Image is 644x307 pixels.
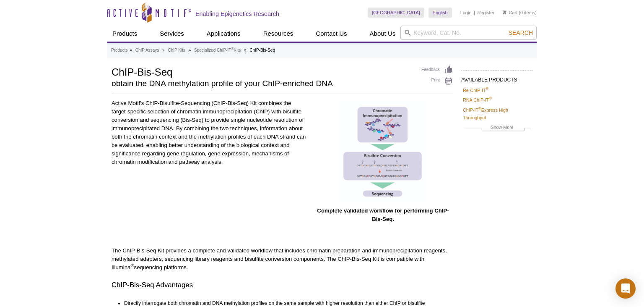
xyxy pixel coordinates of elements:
[130,48,132,52] li: »
[258,26,299,42] a: Resources
[112,65,413,78] h1: ChIP-Bis-Seq
[189,48,191,52] li: »
[506,29,535,37] button: Search
[503,10,506,14] img: Your Cart
[339,99,427,204] img: Complete validated workflow for performing ChIP-Bis-Seq.
[463,96,492,104] a: RNA ChIP-IT®
[365,26,401,42] a: About Us
[474,8,475,18] li: |
[244,48,247,52] li: »
[112,247,453,272] p: The ChIP-Bis-Seq Kit provides a complete and validated workflow that includes chromatin preparati...
[135,47,159,54] a: ChIP Assays
[421,76,453,86] a: Print
[463,106,531,121] a: ChIP-IT®Express High Throughput
[231,47,234,51] sup: ®
[477,10,494,16] a: Register
[460,10,472,16] a: Login
[463,87,488,94] a: Re-ChIP-IT®
[503,10,517,16] a: Cart
[111,47,127,54] a: Products
[202,26,246,42] a: Applications
[107,26,142,42] a: Products
[311,26,352,42] a: Contact Us
[155,26,189,42] a: Services
[421,65,453,74] a: Feedback
[463,123,531,133] a: Show More
[615,278,636,299] div: Open Intercom Messenger
[162,48,165,52] li: »
[317,207,449,222] strong: Complete validated workflow for performing ChIP-Bis-Seq.
[478,106,481,110] sup: ®
[368,8,424,18] a: [GEOGRAPHIC_DATA]
[168,47,185,54] a: ChIP Kits
[112,80,413,87] h2: obtain the DNA methylation profile of your ChIP-enriched DNA
[461,70,532,85] h2: AVAILABLE PRODUCTS
[400,26,537,40] input: Keyword, Cat. No.
[503,8,537,18] li: (0 items)
[509,29,533,36] span: Search
[112,280,453,290] h3: ChIP-Bis-Seq Advantages
[249,48,275,52] li: ChIP-Bis-Seq
[194,47,241,54] a: Specialized ChIP-IT®Kits
[195,10,279,18] h2: Enabling Epigenetics Research
[112,99,307,166] p: Active Motif's ChIP-Bisulfite-Sequencing (ChIP-Bis-Seq) Kit combines the target-specific selectio...
[130,263,134,268] sup: ®
[486,87,489,91] sup: ®
[489,97,492,101] sup: ®
[428,8,452,18] a: English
